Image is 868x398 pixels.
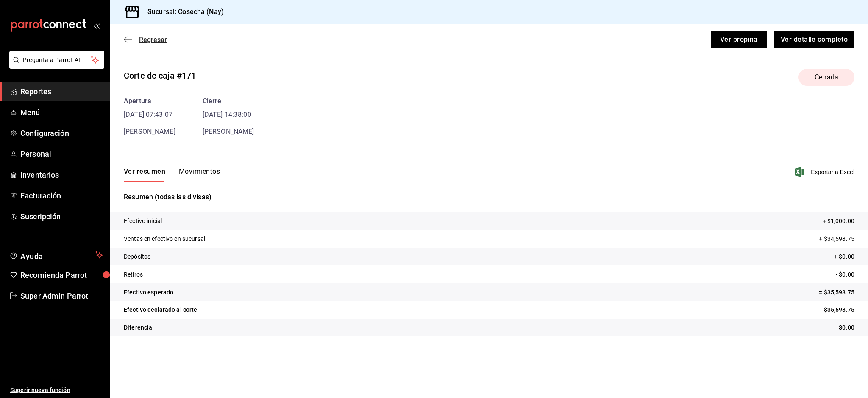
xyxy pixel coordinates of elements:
[124,192,854,202] p: Resumen (todas las divisas)
[810,72,843,82] span: Cerrada
[20,169,103,181] span: Inventarios
[6,62,104,71] a: Pregunta a Parrot AI
[796,167,854,177] button: Exportar a Excel
[124,270,143,279] p: Retiros
[819,234,854,243] p: + $34,598.75
[836,270,854,279] p: - $0.00
[124,167,165,182] button: Ver resumen
[20,86,103,97] span: Reportes
[20,148,103,160] span: Personal
[20,127,103,139] span: Configuración
[203,96,254,106] div: Cierre
[9,51,104,69] button: Pregunta a Parrot AI
[20,250,92,260] span: Ayuda
[20,107,103,118] span: Menú
[20,269,103,281] span: Recomienda Parrot
[834,252,854,261] p: + $0.00
[819,288,854,297] p: = $35,598.75
[179,167,220,182] button: Movimientos
[124,127,175,135] span: [PERSON_NAME]
[20,190,103,201] span: Facturación
[20,290,103,302] span: Super Admin Parrot
[124,234,205,243] p: Ventas en efectivo en sucursal
[139,36,167,44] span: Regresar
[124,252,150,261] p: Depósitos
[124,288,173,297] p: Efectivo esperado
[824,305,854,314] p: $35,598.75
[124,167,220,182] div: navigation tabs
[23,56,91,65] span: Pregunta a Parrot AI
[124,96,175,106] div: Apertura
[124,36,167,44] button: Regresar
[203,110,254,120] time: [DATE] 14:38:00
[10,386,103,395] span: Sugerir nueva función
[124,305,198,314] p: Efectivo declarado al corte
[774,31,854,48] button: Ver detalle completo
[823,217,854,226] p: + $1,000.00
[20,211,103,222] span: Suscripción
[93,22,100,29] button: open_drawer_menu
[124,110,175,120] time: [DATE] 07:43:07
[141,7,224,17] h3: Sucursal: Cosecha (Nay)
[711,31,767,48] button: Ver propina
[203,127,254,135] span: [PERSON_NAME]
[124,323,152,332] p: Diferencia
[839,323,854,332] p: $0.00
[124,69,196,82] div: Corte de caja #171
[124,217,162,226] p: Efectivo inicial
